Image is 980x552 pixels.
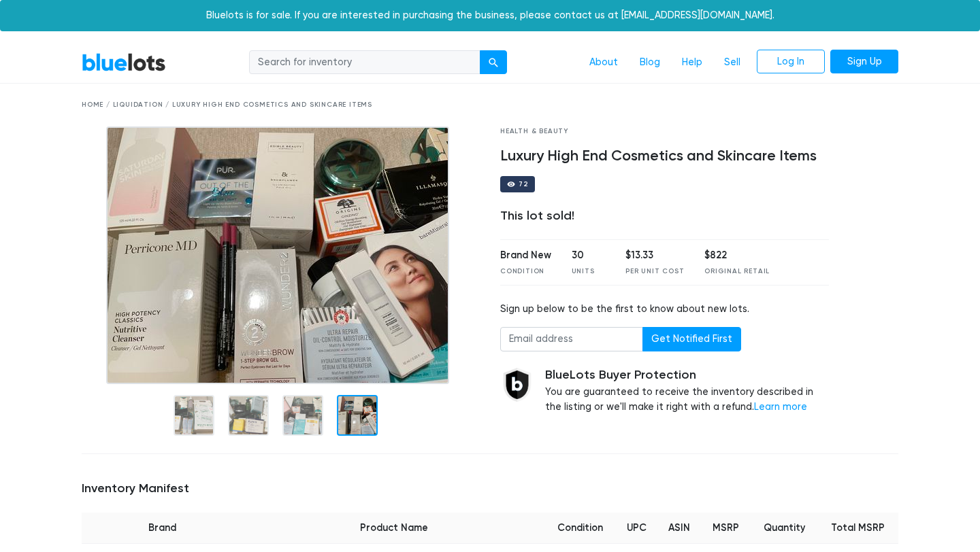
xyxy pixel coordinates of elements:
[82,513,243,544] th: Brand
[500,148,829,165] h4: Luxury High End Cosmetics and Skincare Items
[629,50,671,75] a: Blog
[82,481,898,496] h5: Inventory Manifest
[572,248,606,263] div: 30
[713,50,751,75] a: Sell
[657,513,702,544] th: ASIN
[625,248,684,263] div: $13.33
[625,266,684,277] div: Per Unit Cost
[702,513,751,544] th: MSRP
[704,266,770,277] div: Original Retail
[106,126,449,384] img: 7e1b0ef3-379c-48b5-b5ed-cb4c7b22abf1-1612653869.jpeg
[754,401,807,413] a: Learn more
[830,50,898,74] a: Sign Up
[757,50,825,74] a: Log In
[544,513,616,544] th: Condition
[500,209,829,224] div: This lot sold!
[751,513,817,544] th: Quantity
[519,181,528,188] div: 72
[616,513,657,544] th: UPC
[545,368,829,415] div: You are guaranteed to receive the inventory described in the listing or we'll make it right with ...
[578,50,629,75] a: About
[500,266,551,277] div: Condition
[243,513,544,544] th: Product Name
[817,513,898,544] th: Total MSRP
[82,52,166,72] a: BlueLots
[82,100,898,110] div: Home / Liquidation / Luxury High End Cosmetics and Skincare Items
[545,368,829,383] h5: BlueLots Buyer Protection
[500,327,643,351] input: Email address
[671,50,713,75] a: Help
[704,248,770,263] div: $822
[642,327,741,351] button: Get Notified First
[249,50,480,75] input: Search for inventory
[500,126,829,137] div: Health & Beauty
[500,248,551,263] div: Brand New
[572,266,606,277] div: Units
[500,368,534,402] img: buyer_protection_shield-3b65640a83011c7d3ede35a8e5a80bfdfaa6a97447f0071c1475b91a4b0b3d01.png
[500,302,829,317] div: Sign up below to be the first to know about new lots.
